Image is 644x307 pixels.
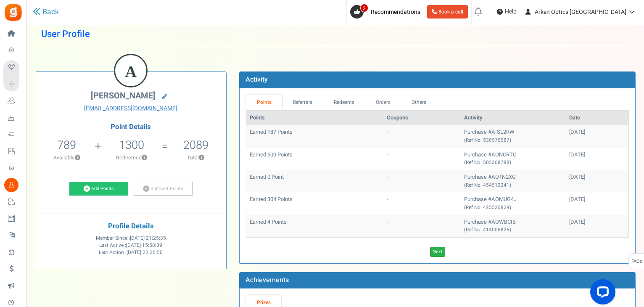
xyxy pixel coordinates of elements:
[569,196,625,204] div: [DATE]
[119,139,144,151] h5: 1300
[464,159,511,166] small: (Ref No: 505308788)
[383,192,461,214] td: -
[464,226,511,233] small: (Ref No: 414006826)
[350,5,424,19] a: 2 Recommendations
[383,215,461,237] td: -
[503,8,517,16] span: Help
[461,148,566,170] td: Purchase #AONCRTC
[461,170,566,192] td: Purchase #AOTN2XG
[245,275,289,285] b: Achievements
[246,111,383,125] th: Points
[142,155,147,161] button: ?
[115,55,146,88] figcaption: A
[323,95,365,110] a: Redeems
[569,218,625,226] div: [DATE]
[360,4,368,12] span: 2
[569,151,625,159] div: [DATE]
[461,215,566,237] td: Purchase #AOWBCIB
[569,173,625,181] div: [DATE]
[246,170,383,192] td: Earned 0 Point
[246,215,383,237] td: Earned 4 Points
[631,254,642,270] span: FAQs
[246,192,383,214] td: Earned 304 Points
[169,154,222,161] p: Total
[566,111,628,125] th: Date
[246,95,282,110] a: Points
[430,247,445,257] a: Next
[461,192,566,214] td: Purchase #AOMUG4J
[57,137,76,153] span: 789
[427,5,468,19] a: Book a call
[40,154,94,161] p: Available
[91,90,156,102] span: [PERSON_NAME]
[365,95,401,110] a: Orders
[99,242,162,249] span: Last Active :
[99,249,163,256] span: Last Action :
[96,235,166,242] span: Member Since :
[127,249,163,256] span: [DATE] 20:26:50
[35,123,226,131] h4: Point Details
[569,128,625,136] div: [DATE]
[41,22,629,46] h1: User Profile
[246,125,383,147] td: Earned 187 Points
[130,235,166,242] span: [DATE] 21:25:35
[383,148,461,170] td: -
[75,155,80,161] button: ?
[383,125,461,147] td: -
[42,104,220,113] a: [EMAIL_ADDRESS][DOMAIN_NAME]
[126,242,162,249] span: [DATE] 15:58:39
[199,155,204,161] button: ?
[401,95,437,110] a: Others
[464,137,511,144] small: (Ref No: 530575587)
[494,5,520,19] a: Help
[464,182,511,189] small: (Ref No: 454512341)
[383,170,461,192] td: -
[42,222,220,230] h4: Profile Details
[461,111,566,125] th: Activity
[383,111,461,125] th: Coupons
[183,139,209,151] h5: 2089
[535,8,626,16] span: Arken Optics [GEOGRAPHIC_DATA]
[69,182,128,196] a: Add Points
[245,74,268,85] b: Activity
[33,7,59,18] a: Back
[134,182,193,196] a: Subtract Points
[461,125,566,147] td: Purchase #A-SL2RW
[246,148,383,170] td: Earned 600 Points
[282,95,323,110] a: Referrals
[4,3,23,22] img: Gratisfaction
[371,8,420,16] span: Recommendations
[102,154,161,161] p: Redeemed
[464,204,511,211] small: (Ref No: 425520829)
